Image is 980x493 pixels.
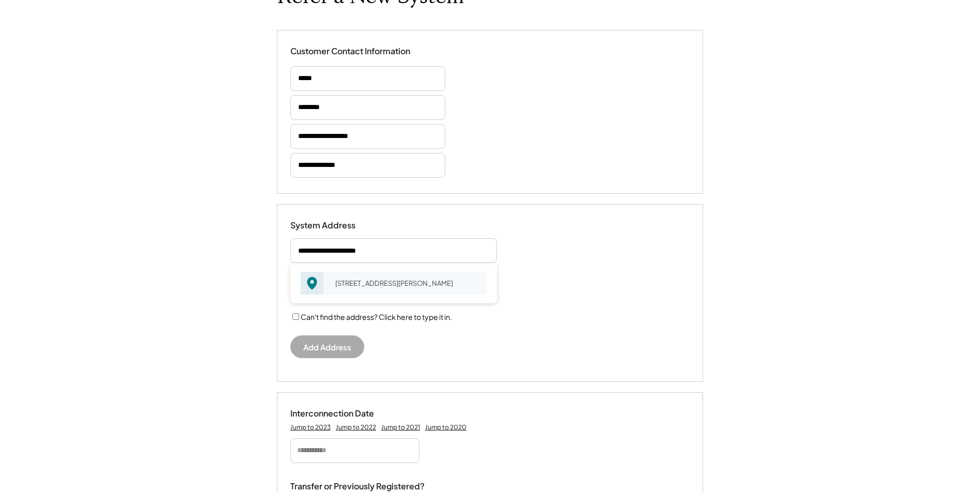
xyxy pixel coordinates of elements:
div: Jump to 2021 [381,423,420,432]
div: Jump to 2022 [336,423,376,432]
div: Interconnection Date [290,408,394,419]
div: Jump to 2023 [290,423,331,432]
button: Add Address [290,335,364,358]
label: Can't find the address? Click here to type it in. [301,312,452,321]
div: Transfer or Previously Registered? [290,481,425,492]
div: Jump to 2020 [425,423,466,432]
div: Customer Contact Information [290,46,410,57]
div: [STREET_ADDRESS][PERSON_NAME] [329,276,487,290]
div: System Address [290,220,394,231]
